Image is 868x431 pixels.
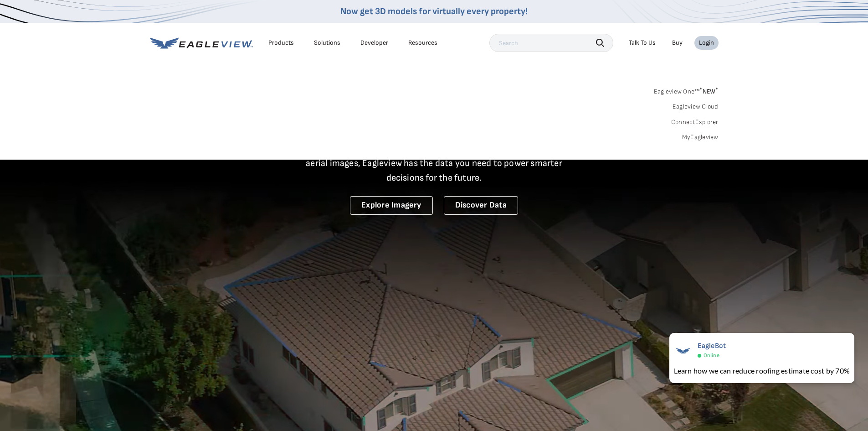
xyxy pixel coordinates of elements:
[268,39,294,47] div: Products
[629,39,656,47] div: Talk To Us
[674,365,850,376] div: Learn how we can reduce roofing estimate cost by 70%
[360,39,388,47] a: Developer
[350,196,433,215] a: Explore Imagery
[444,196,518,215] a: Discover Data
[673,103,719,111] a: Eagleview Cloud
[674,342,692,360] img: EagleBot
[489,34,613,52] input: Search
[408,39,437,47] div: Resources
[699,88,718,95] span: NEW
[682,133,719,141] a: MyEagleview
[654,85,719,95] a: Eagleview One™*NEW*
[340,6,528,17] a: Now get 3D models for virtually every property!
[671,118,719,126] a: ConnectExplorer
[698,342,726,350] span: EagleBot
[672,39,683,47] a: Buy
[704,352,719,359] span: Online
[295,141,574,185] p: A new era starts here. Built on more than 3.5 billion high-resolution aerial images, Eagleview ha...
[314,39,340,47] div: Solutions
[699,39,714,47] div: Login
